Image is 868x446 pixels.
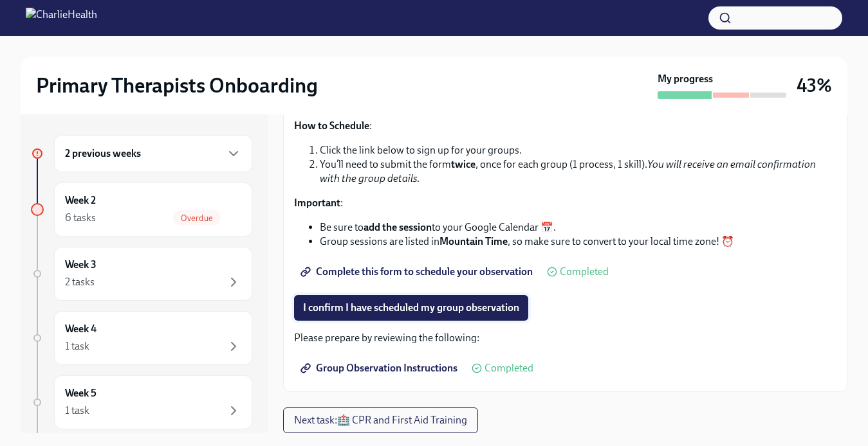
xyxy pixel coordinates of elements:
h3: 43% [797,74,832,97]
li: You’ll need to submit the form , once for each group (1 process, 1 skill). [320,157,836,186]
span: Overdue [173,213,221,223]
p: Please prepare by reviewing the following: [294,331,836,345]
div: 1 task [65,339,89,353]
strong: My progress [658,72,713,86]
div: 6 tasks [65,211,96,225]
li: Group sessions are listed in , so make sure to convert to your local time zone! ⏰ [320,235,836,249]
p: : [294,119,836,133]
span: Complete this form to schedule your observation [303,265,533,278]
button: Next task:🏥 CPR and First Aid Training [283,407,478,433]
li: Be sure to to your Google Calendar 📅. [320,220,836,235]
div: 2 previous weeks [54,135,252,172]
div: 1 task [65,404,89,418]
a: Week 51 task [31,375,252,429]
div: 2 tasks [65,275,95,289]
h6: Week 5 [65,386,97,400]
strong: twice [451,158,476,170]
img: CharlieHealth [26,8,97,28]
strong: add the session [364,221,432,233]
strong: Important [294,197,340,209]
span: I confirm I have scheduled my group observation [303,301,519,314]
li: Click the link below to sign up for your groups. [320,143,836,157]
h2: Primary Therapists Onboarding [36,73,318,98]
a: Complete this form to schedule your observation [294,259,542,285]
h6: Week 3 [65,258,97,272]
strong: How to Schedule [294,120,369,132]
h6: Week 4 [65,322,97,336]
a: Group Observation Instructions [294,355,466,381]
strong: Mountain Time [439,235,508,247]
a: Week 26 tasksOverdue [31,183,252,236]
h6: Week 2 [65,193,96,208]
h6: 2 previous weeks [65,147,141,161]
a: Week 41 task [31,311,252,365]
a: Week 32 tasks [31,247,252,301]
span: Completed [485,363,533,373]
span: Completed [560,267,609,277]
button: I confirm I have scheduled my group observation [294,295,528,321]
p: : [294,196,836,210]
span: Group Observation Instructions [303,362,457,375]
span: Next task : 🏥 CPR and First Aid Training [294,414,467,427]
